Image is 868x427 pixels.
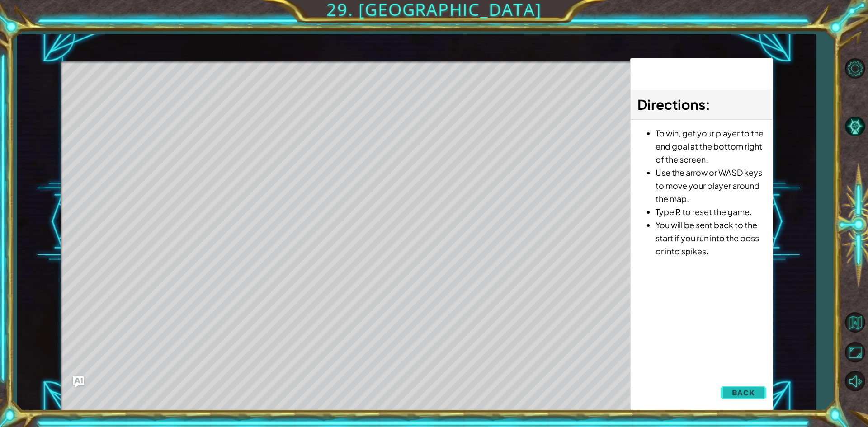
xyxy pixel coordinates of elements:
li: You will be sent back to the start if you run into the boss or into spikes. [656,218,765,258]
button: Level Options [842,56,868,82]
button: Back [721,384,766,402]
a: Back to Map [842,308,868,338]
span: Directions [637,96,705,113]
li: Use the arrow or WASD keys to move your player around the map. [656,166,765,205]
button: Ask AI [73,376,84,387]
li: To win, get your player to the end goal at the bottom right of the screen. [656,127,765,166]
li: Type R to reset the game. [656,205,765,218]
button: AI Hint [842,113,868,140]
button: Mute [842,368,868,394]
h3: : [637,94,765,115]
button: Maximize Browser [842,339,868,366]
button: Back to Map [842,310,868,336]
span: Back [732,388,755,397]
